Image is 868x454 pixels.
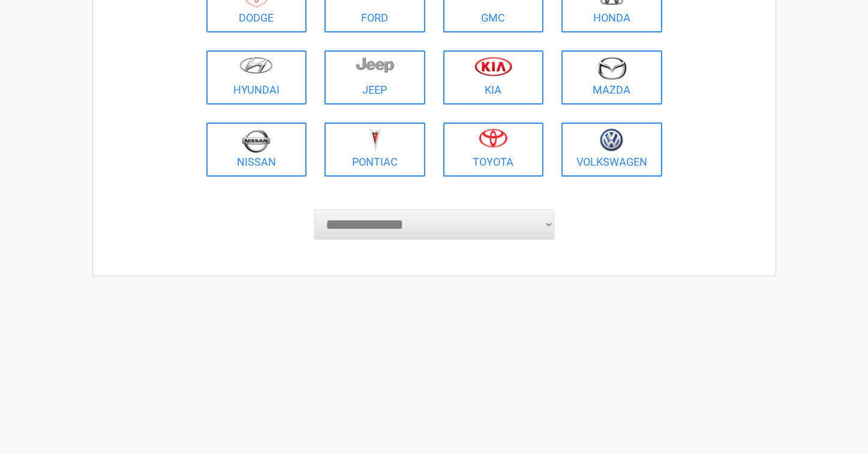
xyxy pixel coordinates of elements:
a: Mazda [561,50,662,104]
img: kia [474,56,512,76]
img: jeep [356,56,394,73]
img: toyota [479,129,507,148]
a: Hyundai [206,50,307,104]
a: Volkswagen [561,123,662,177]
img: mazda [597,56,627,80]
img: nissan [242,129,271,153]
img: pontiac [369,129,381,151]
img: volkswagen [600,129,623,152]
a: Kia [443,50,544,104]
a: Pontiac [325,123,425,177]
img: hyundai [239,56,273,74]
a: Nissan [206,123,307,177]
a: Toyota [443,123,544,177]
a: Jeep [325,50,425,104]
